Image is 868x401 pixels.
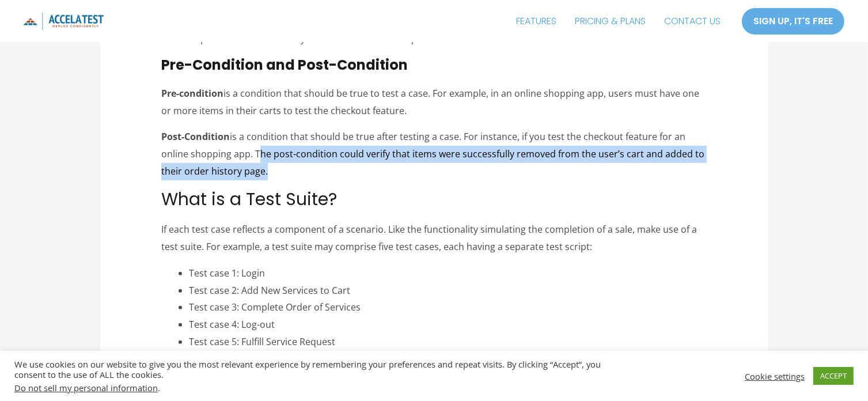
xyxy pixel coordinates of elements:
[507,7,730,36] nav: Site Navigation
[741,7,845,35] a: SIGN UP, IT'S FREE
[161,221,707,255] p: If each test case reflects a component of a scenario. Like the functionality simulating the compl...
[189,334,707,351] li: Test case 5: Fulfill Service Request
[813,367,854,385] a: ACCEPT
[14,382,158,394] a: Do not sell my personal information
[161,128,707,180] p: is a condition that should be true after testing a case. For instance, if you test the checkout f...
[566,7,655,36] a: PRICING & PLANS
[161,85,707,119] p: is a condition that should be true to test a case. For example, in an online shopping app, users ...
[655,7,730,36] a: CONTACT US
[507,7,566,36] a: FEATURES
[14,359,602,393] div: We use cookies on our website to give you the most relevant experience by remembering your prefer...
[14,383,602,393] div: .
[189,316,707,334] li: Test case 4: Log-out
[189,265,707,282] li: Test case 1: Login
[161,87,223,100] strong: Pre-condition
[23,12,104,30] img: icon
[189,282,707,300] li: Test case 2: Add New Services to Cart
[161,57,707,74] h3: Pre-Condition and Post-Condition
[189,299,707,316] li: Test case 3: Complete Order of Services
[161,189,707,210] h2: What is a Test Suite?
[161,130,230,143] strong: Post-Condition
[745,371,805,381] a: Cookie settings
